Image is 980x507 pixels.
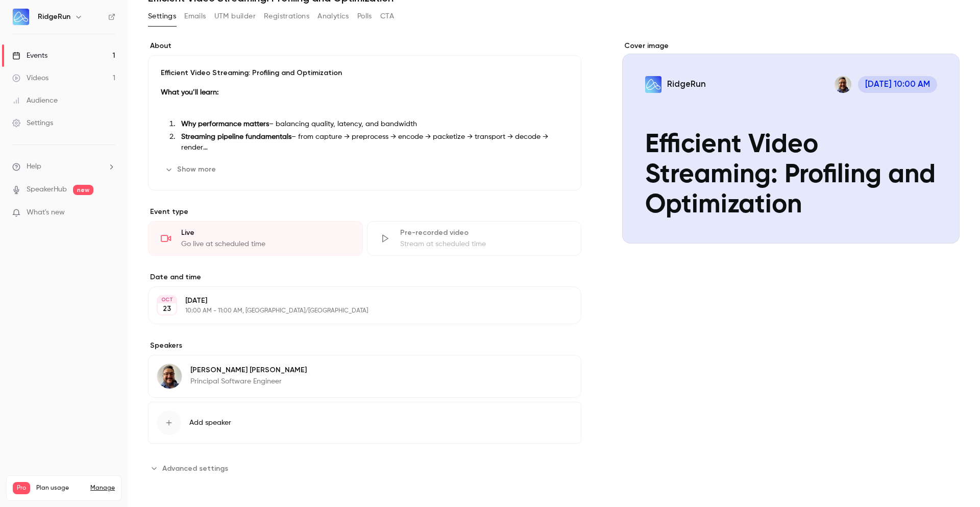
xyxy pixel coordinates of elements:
[189,418,231,428] span: Add speaker
[148,272,581,282] label: Date and time
[162,463,228,474] span: Advanced settings
[148,8,176,25] button: Settings
[357,8,372,25] button: Polls
[380,8,394,25] button: CTA
[27,184,67,195] a: SpeakerHub
[400,239,569,249] div: Stream at scheduled time
[184,8,206,25] button: Emails
[38,12,70,22] h6: RidgeRun
[400,228,569,238] div: Pre-recorded video
[367,221,582,256] div: Pre-recorded videoStream at scheduled time
[185,296,527,306] p: [DATE]
[181,133,291,140] strong: Streaming pipeline fundamentals
[148,402,581,444] button: Add speaker
[148,41,581,51] label: About
[622,41,960,244] section: Cover image
[12,118,53,128] div: Settings
[13,9,29,25] img: RidgeRun
[12,51,47,61] div: Events
[185,307,527,315] p: 10:00 AM - 11:00 AM, [GEOGRAPHIC_DATA]/[GEOGRAPHIC_DATA]
[163,304,171,314] p: 23
[13,482,30,494] span: Pro
[27,161,41,172] span: Help
[264,8,309,25] button: Registrations
[177,119,569,130] li: – balancing quality, latency, and bandwidth
[161,161,222,178] button: Show more
[161,89,218,96] strong: What you’ll learn:
[622,41,960,51] label: Cover image
[158,296,176,303] div: OCT
[148,355,581,398] div: Michael Grüner[PERSON_NAME] [PERSON_NAME]Principal Software Engineer
[148,460,234,476] button: Advanced settings
[214,8,256,25] button: UTM builder
[190,376,307,387] p: Principal Software Engineer
[12,95,58,106] div: Audience
[12,161,115,172] li: help-dropdown-opener
[148,341,581,351] label: Speakers
[181,120,269,128] strong: Why performance matters
[90,484,115,492] a: Manage
[148,221,363,256] div: LiveGo live at scheduled time
[190,365,307,375] p: [PERSON_NAME] [PERSON_NAME]
[27,207,65,218] span: What's new
[12,73,48,83] div: Videos
[157,364,182,389] img: Michael Grüner
[181,228,350,238] div: Live
[177,132,569,153] li: – from capture → preprocess → encode → packetize → transport → decode → render
[148,207,581,217] p: Event type
[36,484,84,492] span: Plan usage
[73,185,93,195] span: new
[181,239,350,249] div: Go live at scheduled time
[161,68,569,78] p: Efficient Video Streaming: Profiling and Optimization
[148,460,581,476] section: Advanced settings
[317,8,349,25] button: Analytics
